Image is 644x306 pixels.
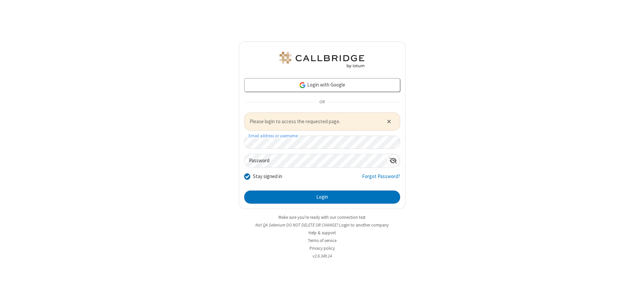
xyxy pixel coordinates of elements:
button: Login [244,191,400,204]
input: Password [245,154,387,167]
a: Privacy policy [310,245,335,251]
button: Login to another company [339,222,389,228]
input: Email address or username [244,136,400,149]
span: Please login to access the requested page. [250,118,379,126]
a: Terms of service [308,238,336,243]
a: Make sure you're ready with our connection test [279,214,365,220]
img: google-icon.png [299,81,306,89]
label: Stay signed in [253,173,282,180]
li: Not QA Selenium DO NOT DELETE OR CHANGE? [239,222,406,228]
a: Help & support [309,230,336,236]
div: Show password [387,154,400,167]
button: Close alert [383,116,394,127]
a: Forgot Password? [362,173,400,185]
li: v2.6.349.14 [239,253,406,259]
a: Login with Google [244,78,400,92]
span: OR [317,97,327,107]
img: QA Selenium DO NOT DELETE OR CHANGE [278,52,366,68]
